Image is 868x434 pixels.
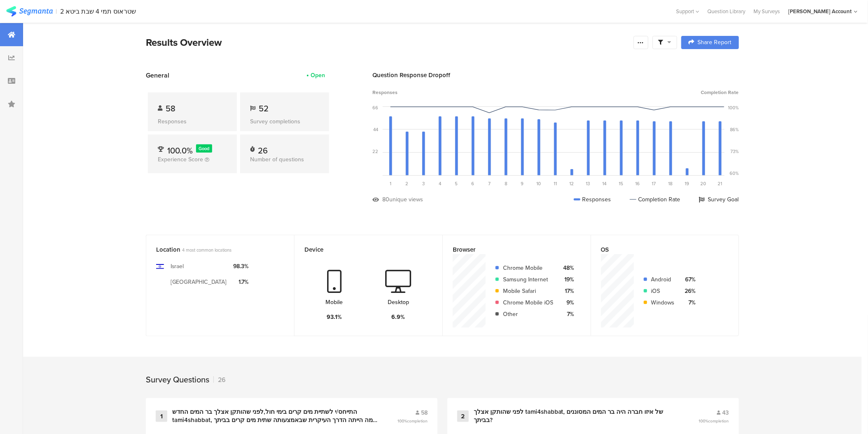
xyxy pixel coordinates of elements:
span: 12 [570,180,574,187]
span: completion [709,418,729,424]
span: 52 [259,102,269,115]
span: 14 [603,180,607,187]
span: 6 [472,180,475,187]
span: 4 [439,180,441,187]
div: unique views [389,195,423,204]
div: Survey Goal [699,195,739,204]
div: 26 [213,375,226,384]
div: 9% [560,298,574,307]
span: 11 [554,180,557,187]
span: 17 [652,180,656,187]
div: Results Overview [146,35,629,50]
div: 86% [730,126,739,133]
div: 7% [560,310,574,318]
div: Israel [171,262,184,271]
div: Windows [651,298,675,307]
div: Support [676,5,700,18]
div: Location [156,245,271,254]
div: Chrome Mobile iOS [503,298,553,307]
span: completion [407,418,428,424]
span: 3 [422,180,425,187]
div: 80 [382,195,389,204]
div: 26% [681,287,696,295]
div: Other [503,310,553,318]
div: 60% [730,170,739,177]
div: Android [651,275,675,284]
div: Desktop [388,298,409,307]
span: 58 [421,408,428,417]
div: Open [311,71,325,80]
span: 100% [699,418,729,424]
div: Device [304,245,419,254]
div: 17% [560,287,574,295]
div: 22 [372,148,378,155]
div: Samsung Internet [503,275,553,284]
div: Mobile Safari [503,287,553,295]
span: Experience Score [158,155,203,164]
span: 20 [701,180,707,187]
div: Question Response Dropoff [372,71,739,80]
span: 16 [636,180,640,187]
div: 100% [728,104,739,111]
div: התייחס/י לשתיית מים קרים בימי חול,לפני שהותקן אצלך בר המים החדש tami4shabbat, מה הייתה הדרך העיקר... [172,408,377,424]
div: Survey Questions [146,373,209,386]
span: 1 [390,180,391,187]
span: 13 [586,180,590,187]
span: Good [199,145,210,152]
span: 18 [669,180,673,187]
div: לפני שהותקן אצלך tami4shabbat, של איזו חברה היה בר המים המסוננים בביתך? [474,408,679,424]
div: 2 [457,410,469,422]
span: Share Report [698,40,732,45]
span: 100.0% [167,144,193,157]
div: Mobile [326,298,343,307]
div: 1 [156,410,167,422]
div: 48% [560,264,574,272]
span: 10 [537,180,541,187]
div: 93.1% [327,313,342,321]
span: 21 [718,180,723,187]
div: 98.3% [234,262,249,271]
span: 4 most common locations [182,247,232,253]
span: Responses [372,89,398,96]
div: Browser [453,245,567,254]
span: Number of questions [250,155,304,164]
div: | [56,7,57,16]
div: 44 [373,126,378,133]
div: 67% [681,275,696,284]
span: 15 [619,180,624,187]
div: OS [601,245,715,254]
div: 26 [258,144,268,153]
span: 100% [398,418,428,424]
span: 19 [685,180,690,187]
a: My Surveys [750,7,784,15]
span: 7 [488,180,491,187]
div: 73% [731,148,739,155]
div: Survey completions [250,117,319,126]
div: 1.7% [234,278,249,286]
div: Responses [574,195,611,204]
div: iOS [651,287,675,295]
span: 9 [521,180,524,187]
div: 66 [372,104,378,111]
span: 5 [455,180,458,187]
div: 6.9% [392,313,405,321]
span: General [146,71,169,80]
span: 58 [166,102,175,115]
div: [PERSON_NAME] Account [788,7,852,15]
div: [GEOGRAPHIC_DATA] [171,278,227,286]
div: Responses [158,117,227,126]
span: 2 [406,180,409,187]
div: 7% [681,298,696,307]
a: Question Library [704,7,750,15]
div: 2 שטראוס תמי 4 שבת ביטא [61,7,136,15]
span: 8 [505,180,507,187]
span: 43 [723,408,729,417]
div: Chrome Mobile [503,264,553,272]
div: 19% [560,275,574,284]
div: Completion Rate [630,195,681,204]
span: Completion Rate [701,89,739,96]
img: segmanta logo [6,6,53,17]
